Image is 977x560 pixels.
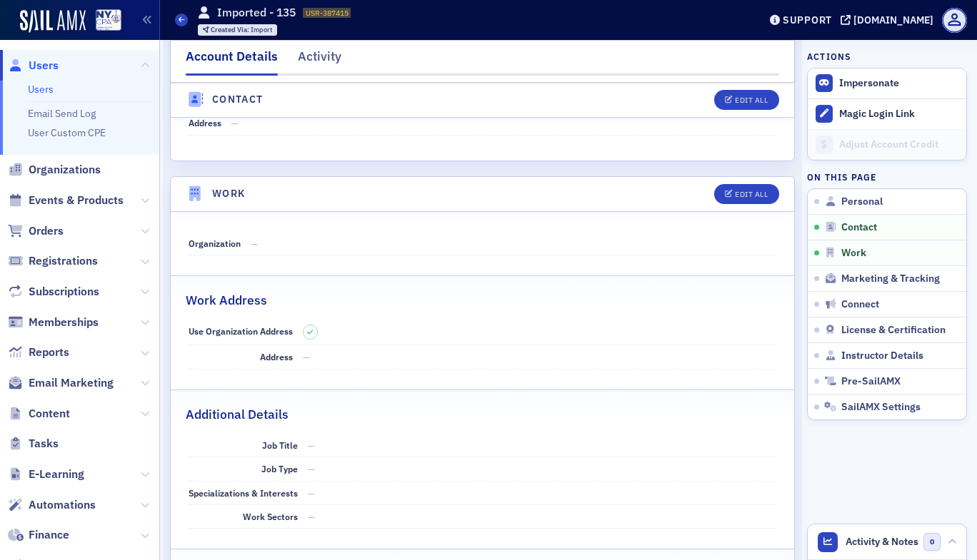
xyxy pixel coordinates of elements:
div: Edit All [735,96,768,104]
span: Use Organization Address [189,325,293,337]
h2: Additional Details [186,405,289,424]
h1: Imported - 135 [217,5,296,21]
span: Content [29,406,70,422]
span: Specializations & Interests [189,487,298,499]
span: Orders [29,223,64,239]
span: Email Marketing [29,375,114,391]
h4: Actions [807,50,851,63]
span: Work Sectors [243,511,298,522]
a: Users [28,83,54,96]
img: SailAMX [20,10,86,33]
button: Magic Login Link [808,98,966,129]
div: Import [211,26,272,34]
span: Organizations [29,162,101,178]
a: Finance [8,527,69,543]
span: — [231,117,239,128]
a: Tasks [8,436,59,452]
a: Registrations [8,253,98,269]
span: Registrations [29,253,98,269]
span: E-Learning [29,467,84,482]
span: Address [189,117,221,128]
span: Organization [189,238,241,249]
span: Job Title [262,439,298,451]
button: Edit All [714,184,778,204]
button: Edit All [714,90,778,110]
div: Support [783,14,832,26]
button: Impersonate [839,77,899,90]
a: Orders [8,223,64,239]
div: Account Details [186,47,278,76]
span: — [308,487,315,499]
span: — [251,238,258,249]
a: Users [8,58,59,73]
a: E-Learning [8,467,84,482]
button: [DOMAIN_NAME] [841,15,938,25]
div: Edit All [735,190,768,198]
a: User Custom CPE [28,126,106,139]
a: Content [8,406,70,422]
img: SailAMX [96,9,121,31]
span: Subscriptions [29,284,99,300]
span: Created Via : [211,25,251,34]
span: — [308,439,315,451]
span: Pre-SailAMX [841,375,901,388]
span: Address [260,351,293,362]
h4: On this page [807,170,967,183]
span: SailAMX Settings [841,401,921,414]
div: Created Via: Import [198,24,278,36]
span: Users [29,58,59,73]
h4: Contact [212,92,264,107]
span: Reports [29,345,69,360]
div: Adjust Account Credit [839,138,959,151]
h2: Work Address [186,291,267,310]
span: Activity & Notes [846,534,918,549]
span: Profile [942,8,967,33]
span: Events & Products [29,193,124,208]
span: — [308,463,315,474]
h4: Work [212,186,246,201]
span: Finance [29,527,69,543]
span: Connect [841,298,879,311]
span: — [308,511,315,522]
span: — [303,351,310,362]
span: Tasks [29,436,59,452]
span: Automations [29,497,96,513]
a: Reports [8,345,69,360]
span: License & Certification [841,324,946,337]
a: Email Send Log [28,107,96,120]
div: Activity [298,47,341,73]
a: Automations [8,497,96,513]
a: Subscriptions [8,284,99,300]
span: Work [841,247,866,260]
span: Personal [841,195,883,208]
a: Memberships [8,315,99,330]
a: Events & Products [8,193,124,208]
a: View Homepage [86,9,121,34]
a: Adjust Account Credit [808,129,966,160]
div: [DOMAIN_NAME] [853,14,933,26]
span: Memberships [29,315,99,330]
span: 0 [923,533,941,551]
a: Organizations [8,162,101,178]
span: Marketing & Tracking [841,273,940,285]
div: Magic Login Link [839,108,959,121]
span: Job Type [261,463,298,474]
span: USR-387415 [306,8,349,18]
span: Contact [841,221,877,234]
span: Instructor Details [841,350,923,362]
a: Email Marketing [8,375,114,391]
